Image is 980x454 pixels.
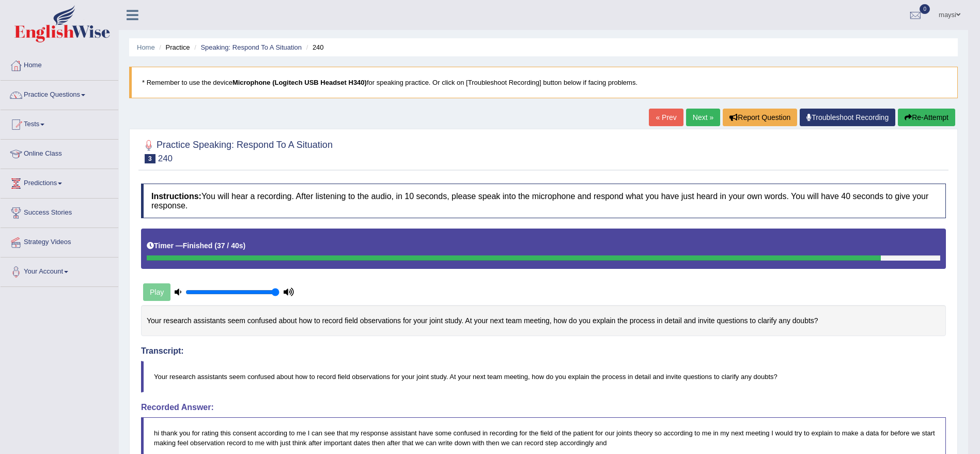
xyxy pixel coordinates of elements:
h5: Timer — [147,242,245,250]
b: ( [214,241,217,250]
b: Instructions: [151,192,201,201]
a: Home [1,51,118,77]
a: Strategy Videos [1,228,118,254]
a: « Prev [649,109,683,126]
li: 240 [304,42,324,52]
a: Online Class [1,140,118,165]
a: Next » [686,109,720,126]
a: Success Stories [1,199,118,224]
li: Practice [157,42,190,52]
h2: Practice Speaking: Respond To A Situation [141,138,333,163]
span: 3 [145,154,155,163]
h4: Recorded Answer: [141,403,946,412]
button: Re-Attempt [898,109,955,126]
a: Home [137,43,155,51]
b: Microphone (Logitech USB Headset H340) [232,79,367,86]
a: Predictions [1,169,118,195]
a: Troubleshoot Recording [800,109,895,126]
blockquote: * Remember to use the device for speaking practice. Or click on [Troubleshoot Recording] button b... [129,67,958,98]
div: Your research assistants seem confused about how to record field observations for your joint stud... [141,305,946,337]
a: Your Account [1,258,118,283]
b: Finished [183,241,213,250]
a: Practice Questions [1,81,118,107]
b: 37 / 40s [217,241,243,250]
a: Speaking: Respond To A Situation [200,43,302,51]
a: Tests [1,110,118,136]
h4: You will hear a recording. After listening to the audio, in 10 seconds, please speak into the mic... [141,184,946,218]
blockquote: Your research assistants seem confused about how to record field observations for your joint stud... [141,361,946,392]
span: 0 [920,4,930,14]
b: ) [243,241,246,250]
small: 240 [158,154,173,163]
button: Report Question [723,109,797,126]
